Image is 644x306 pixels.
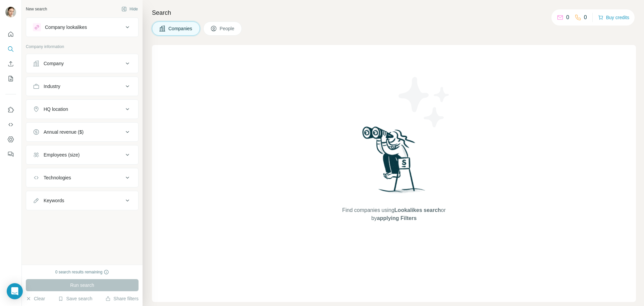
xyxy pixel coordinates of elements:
[26,55,138,72] button: Company
[45,24,87,31] div: Company lookalikes
[5,148,16,160] button: Feedback
[26,170,138,186] button: Technologies
[5,43,16,55] button: Search
[340,206,447,222] span: Find companies using or by
[117,4,143,14] button: Hide
[26,192,138,209] button: Keywords
[7,283,23,299] div: Open Intercom Messenger
[26,101,138,117] button: HQ location
[152,8,636,17] h4: Search
[394,72,454,132] img: Surfe Illustration - Stars
[26,124,138,140] button: Annual revenue ($)
[359,125,429,200] img: Surfe Illustration - Woman searching with binoculars
[44,60,64,67] div: Company
[105,295,139,302] button: Share filters
[5,133,16,145] button: Dashboard
[566,13,569,21] p: 0
[26,295,45,302] button: Clear
[5,119,16,131] button: Use Surfe API
[26,78,138,94] button: Industry
[26,44,139,50] p: Company information
[26,6,47,12] div: New search
[377,215,417,221] span: applying Filters
[44,129,84,135] div: Annual revenue ($)
[44,151,79,158] div: Employees (size)
[5,58,16,70] button: Enrich CSV
[44,197,64,204] div: Keywords
[44,174,71,181] div: Technologies
[394,207,441,213] span: Lookalikes search
[44,106,68,113] div: HQ location
[5,7,16,17] img: Avatar
[5,73,16,85] button: My lists
[44,83,60,90] div: Industry
[55,269,109,275] div: 0 search results remaining
[168,25,193,32] span: Companies
[584,13,587,21] p: 0
[598,13,629,22] button: Buy credits
[58,295,92,302] button: Save search
[220,25,235,32] span: People
[5,28,16,40] button: Quick start
[5,104,16,116] button: Use Surfe on LinkedIn
[26,19,138,35] button: Company lookalikes
[26,147,138,163] button: Employees (size)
